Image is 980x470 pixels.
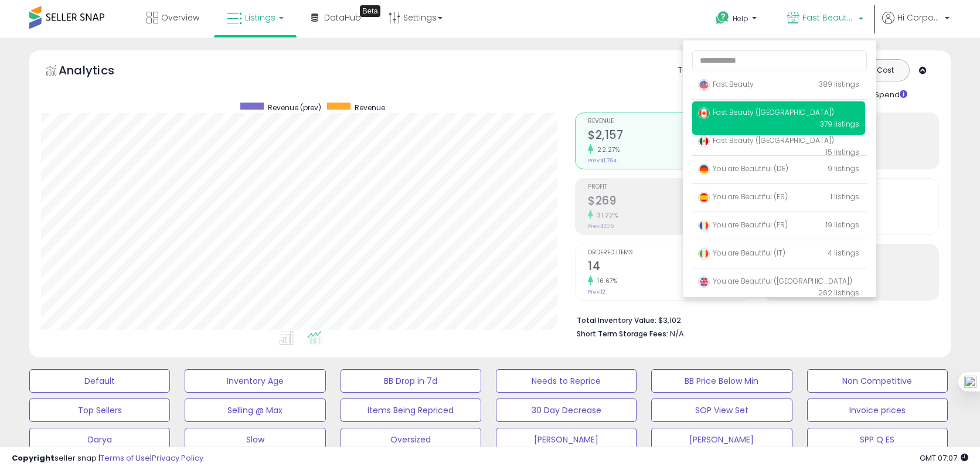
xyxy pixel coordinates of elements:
span: 2025-09-9 07:07 GMT [920,452,968,464]
small: Prev: $1,764 [588,157,617,164]
span: N/A [670,328,684,339]
span: You are Beautiful (ES) [698,192,788,202]
span: 379 listings [820,119,859,129]
span: Revenue [588,118,750,125]
button: SOP View Set [651,399,792,422]
button: [PERSON_NAME] [496,428,637,451]
div: seller snap | | [12,453,203,464]
a: Privacy Policy [152,452,203,464]
strong: Copyright [12,452,55,464]
button: Needs to Reprice [496,369,637,393]
button: Darya [29,428,170,451]
img: germany.png [698,164,710,175]
i: Get Help [715,11,730,25]
button: Inventory Age [185,369,325,393]
small: 31.22% [593,211,618,220]
span: Hi Corporate [897,12,941,23]
h5: Analytics [59,62,137,81]
a: Hi Corporate [882,12,950,38]
button: SPP Q ES [807,428,948,451]
div: Tooltip anchor [360,5,380,17]
button: Default [29,369,170,393]
span: 1 listings [831,192,859,202]
b: Total Inventory Value: [577,315,656,325]
span: Listings [245,12,275,23]
img: usa.png [698,79,710,91]
button: BB Drop in 7d [341,369,481,393]
h2: $269 [588,194,750,210]
div: Totals For [678,65,724,76]
span: 19 listings [826,220,859,230]
span: Overview [161,12,199,23]
span: Profit [588,184,750,190]
small: Prev: $205 [588,223,614,230]
span: Revenue (prev) [268,103,321,113]
a: Help [706,2,768,38]
button: Slow [185,428,325,451]
span: You are Beautiful (DE) [698,164,788,173]
small: 16.67% [593,277,617,285]
img: mexico.png [698,135,710,147]
button: Non Competitive [807,369,948,393]
span: 9 listings [828,164,859,173]
img: canada.png [698,107,710,119]
button: Oversized [341,428,481,451]
button: Top Sellers [29,399,170,422]
b: Short Term Storage Fees: [577,329,668,339]
h2: 14 [588,260,750,275]
span: 15 listings [826,147,859,157]
span: Revenue [355,103,385,113]
button: Items Being Repriced [341,399,481,422]
span: Fast Beauty ([GEOGRAPHIC_DATA]) [802,12,855,23]
small: 22.27% [593,145,620,154]
button: [PERSON_NAME] [651,428,792,451]
img: uk.png [698,276,710,288]
span: You are Beautiful ([GEOGRAPHIC_DATA]) [698,276,852,286]
span: 389 listings [819,79,859,89]
span: Ordered Items [588,250,750,256]
span: Fast Beauty ([GEOGRAPHIC_DATA]) [698,135,834,145]
img: one_i.png [964,376,976,388]
span: You are Beautiful (FR) [698,220,788,230]
h2: $2,157 [588,128,750,144]
span: Fast Beauty ([GEOGRAPHIC_DATA]) [698,107,834,117]
span: DataHub [324,12,361,23]
li: $3,102 [577,312,930,326]
span: Help [733,13,748,23]
img: spain.png [698,192,710,203]
small: Prev: 12 [588,288,605,295]
button: Invoice prices [807,399,948,422]
span: You are Beautiful (IT) [698,248,785,258]
span: 262 listings [818,288,859,298]
img: italy.png [698,248,710,260]
span: 4 listings [828,248,859,258]
a: Terms of Use [100,452,150,464]
button: BB Price Below Min [651,369,792,393]
button: 30 Day Decrease [496,399,637,422]
button: Selling @ Max [185,399,325,422]
span: Fast Beauty [698,79,754,89]
img: france.png [698,220,710,231]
